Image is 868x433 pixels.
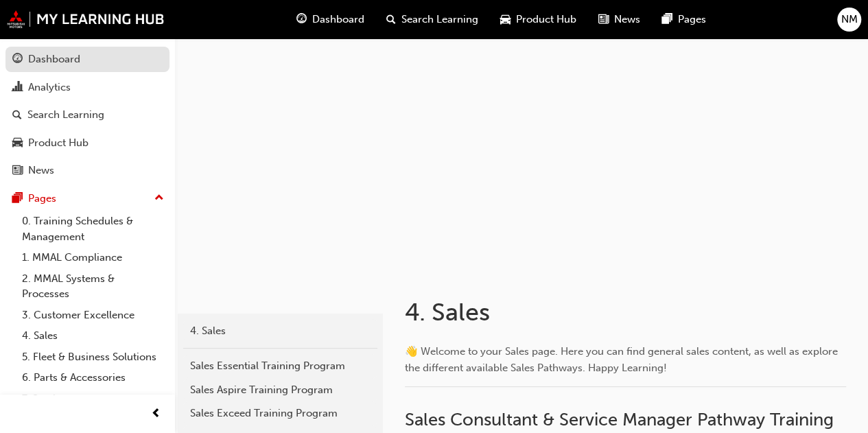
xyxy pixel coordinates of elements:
[500,11,511,28] span: car-icon
[183,319,377,343] a: 4. Sales
[405,345,841,374] span: 👋 Welcome to your Sales page. Here you can find general sales content, as well as explore the dif...
[16,211,169,247] a: 0. Training Schedules & Management
[405,297,764,327] h1: 4. Sales
[12,137,23,150] span: car-icon
[12,109,22,121] span: search-icon
[28,51,80,67] div: Dashboard
[678,12,706,27] span: Pages
[27,107,104,123] div: Search Learning
[841,12,858,27] span: NM
[12,193,23,205] span: pages-icon
[5,75,169,100] a: Analytics
[16,388,169,410] a: 7. Service
[285,5,375,34] a: guage-iconDashboard
[5,186,169,211] button: Pages
[598,11,609,28] span: news-icon
[296,11,307,28] span: guage-icon
[401,12,478,27] span: Search Learning
[190,382,371,398] div: Sales Aspire Training Program
[5,130,169,156] a: Product Hub
[837,8,861,32] button: NM
[16,268,169,305] a: 2. MMAL Systems & Processes
[28,163,54,178] div: News
[190,323,371,339] div: 4. Sales
[7,10,165,28] img: mmal
[5,47,169,72] a: Dashboard
[183,354,377,378] a: Sales Essential Training Program
[12,54,23,66] span: guage-icon
[151,406,161,423] span: prev-icon
[16,367,169,388] a: 6. Parts & Accessories
[16,347,169,368] a: 5. Fleet & Business Solutions
[12,82,23,94] span: chart-icon
[614,12,640,27] span: News
[183,401,377,425] a: Sales Exceed Training Program
[190,406,371,421] div: Sales Exceed Training Program
[183,378,377,402] a: Sales Aspire Training Program
[5,102,169,128] a: Search Learning
[5,44,169,186] button: DashboardAnalyticsSearch LearningProduct HubNews
[16,325,169,347] a: 4. Sales
[154,189,164,207] span: up-icon
[28,135,89,151] div: Product Hub
[516,12,576,27] span: Product Hub
[312,12,364,27] span: Dashboard
[16,305,169,326] a: 3. Customer Excellence
[489,5,587,34] a: car-iconProduct Hub
[12,165,23,177] span: news-icon
[28,80,71,95] div: Analytics
[662,11,672,28] span: pages-icon
[587,5,651,34] a: news-iconNews
[375,5,489,34] a: search-iconSearch Learning
[190,358,371,374] div: Sales Essential Training Program
[651,5,717,34] a: pages-iconPages
[16,247,169,268] a: 1. MMAL Compliance
[386,11,396,28] span: search-icon
[5,158,169,183] a: News
[28,191,56,207] div: Pages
